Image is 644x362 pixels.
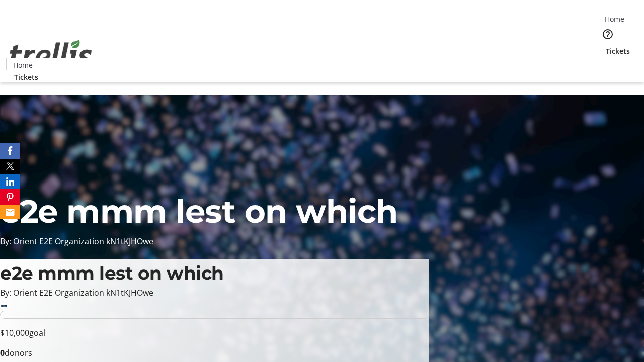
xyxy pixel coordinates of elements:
span: Tickets [606,46,630,56]
img: Orient E2E Organization kN1tKJHOwe's Logo [6,29,96,79]
span: Home [13,60,33,70]
button: Cart [598,56,618,76]
span: Home [605,14,624,24]
a: Tickets [598,46,638,56]
button: Help [598,24,618,44]
a: Home [7,60,39,70]
a: Home [598,14,630,24]
span: Tickets [14,72,38,82]
a: Tickets [6,72,46,82]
